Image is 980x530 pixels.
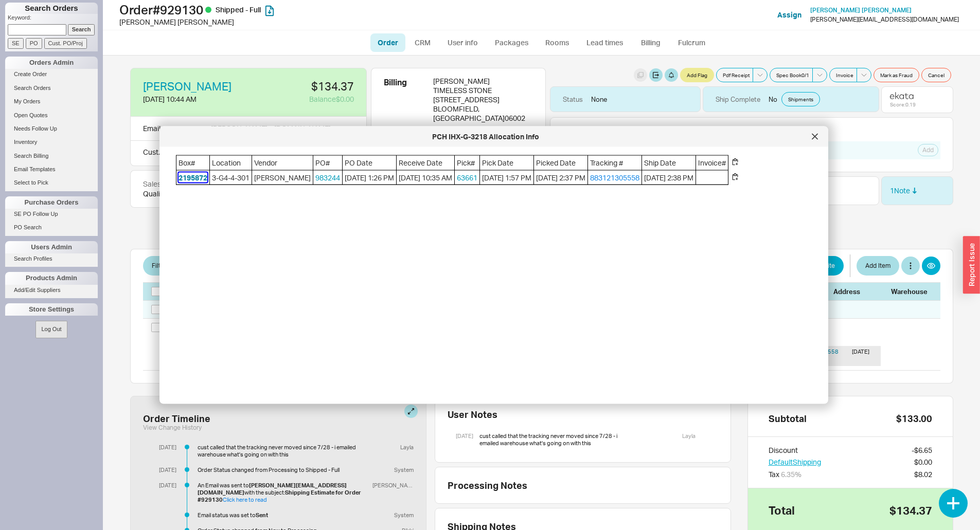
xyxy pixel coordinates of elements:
[151,482,176,489] div: [DATE]
[534,156,587,170] span: Picked Date
[769,348,839,355] a: Tracking #883121305558
[769,413,807,424] div: Subtotal
[433,86,533,95] div: TIMELESS STONE
[143,189,187,199] div: QualityBath
[480,170,533,185] span: [DATE] 1:57 PM
[152,260,166,272] span: Filter
[5,222,98,233] a: PO Search
[5,209,98,220] a: SE PO Follow Up
[716,68,753,82] button: Pdf Receipt
[455,156,479,170] span: Pick#
[579,33,631,52] a: Lead times
[35,321,67,338] button: Log Out
[538,33,577,52] a: Rooms
[5,241,98,253] div: Users Admin
[912,445,932,455] div: - $6.65
[26,38,42,49] input: PO
[5,253,98,264] a: Search Profiles
[480,156,533,170] span: Pick Date
[390,511,414,519] div: System
[770,68,813,82] button: Spec Book0/1
[769,505,795,516] div: Total
[210,170,252,185] span: 3-G4-4-301
[143,123,161,134] div: Email
[448,480,718,491] div: Processing Notes
[143,256,175,276] button: Filter
[5,285,98,296] a: Add/Edit Suppliers
[5,83,98,94] a: Search Orders
[151,444,176,451] div: [DATE]
[810,6,912,14] span: [PERSON_NAME] [PERSON_NAME]
[68,24,95,35] input: Search
[857,256,899,276] button: Add Item
[211,123,331,134] div: [PERSON_NAME] @ [DOMAIN_NAME]
[407,33,438,52] a: CRM
[5,177,98,188] a: Select to Pick
[591,95,607,104] div: None
[370,33,405,52] a: Order
[836,71,853,79] span: Invoice
[143,179,187,189] div: Salesperson
[488,33,536,52] a: Packages
[255,94,354,104] div: Balance $0.00
[687,71,707,79] span: Add Flag
[5,96,98,107] a: My Orders
[143,81,231,92] a: [PERSON_NAME]
[14,125,57,132] span: Needs Follow Up
[588,156,642,170] span: Tracking #
[198,482,347,496] b: [PERSON_NAME][EMAIL_ADDRESS][DOMAIN_NAME]
[143,413,210,424] div: Order Timeline
[921,68,951,82] button: Cancel
[216,5,261,14] span: Shipped - Full
[198,489,362,503] b: Shipping Estimate for Order #929130
[590,173,639,181] a: 883121305558
[829,68,857,82] button: Invoice
[8,14,98,24] p: Keyword:
[448,409,726,420] div: User Notes
[928,71,945,79] span: Cancel
[5,151,98,161] a: Search Billing
[680,68,714,82] button: Add Flag
[368,482,414,489] div: [PERSON_NAME]
[890,101,916,107] div: Score: 0.19
[642,156,696,170] span: Ship Date
[433,77,533,86] div: [PERSON_NAME]
[781,470,801,479] span: 6.35 %
[397,156,454,170] span: Receive Date
[198,482,368,503] div: An Email was sent to with the subject:
[880,71,913,79] span: Mark as Fraud
[922,146,934,154] span: Add
[5,123,98,134] a: Needs Follow Up
[852,348,877,364] div: [DATE]
[457,173,477,181] a: 63661
[198,466,368,473] div: Order Status changed from Processing to Shipped - Full
[703,86,879,112] div: No
[119,3,493,17] h1: Order # 929130
[918,144,938,156] button: Add
[769,457,821,467] button: DefaultShipping
[256,511,268,519] b: Sent
[723,71,750,79] span: Pdf Receipt
[119,17,493,27] div: [PERSON_NAME] [PERSON_NAME]
[343,156,396,170] span: PO Date
[810,16,959,23] div: [PERSON_NAME][EMAIL_ADDRESS][DOMAIN_NAME]
[874,68,919,82] button: Mark as Fraud
[396,444,414,451] div: Layla
[397,170,454,185] span: [DATE] 10:35 AM
[130,141,367,166] div: Cust. PO Number
[198,444,368,458] div: cust called that the tracking never moved since 7/28 - i emailed warehouse what's going on with this
[5,303,98,316] div: Store Settings
[5,164,98,175] a: Email Templates
[315,173,340,181] a: 983244
[696,156,728,170] span: Invoice#
[255,81,354,92] div: $134.37
[682,429,696,450] div: Layla
[143,94,247,104] div: [DATE] 10:44 AM
[781,92,820,106] a: Shipments
[5,3,98,14] h1: Search Orders
[8,38,24,49] input: SE
[833,287,885,296] div: Address
[769,469,821,480] div: Tax
[633,33,669,52] a: Billing
[5,110,98,121] a: Open Quotes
